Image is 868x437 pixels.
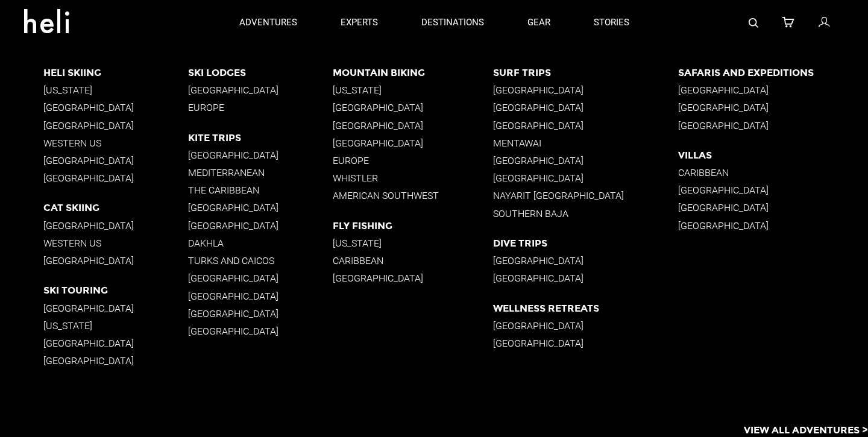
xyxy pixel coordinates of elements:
[333,84,493,96] p: [US_STATE]
[188,325,333,337] p: [GEOGRAPHIC_DATA]
[188,67,333,78] p: Ski Lodges
[188,255,333,266] p: Turks and Caicos
[43,102,188,113] p: [GEOGRAPHIC_DATA]
[333,255,493,266] p: Caribbean
[188,167,333,178] p: Mediterranean
[678,167,868,178] p: Caribbean
[493,190,678,201] p: Nayarit [GEOGRAPHIC_DATA]
[678,102,868,113] p: [GEOGRAPHIC_DATA]
[188,272,333,284] p: [GEOGRAPHIC_DATA]
[43,255,188,266] p: [GEOGRAPHIC_DATA]
[678,67,868,78] p: Safaris and Expeditions
[188,102,333,113] p: Europe
[493,155,678,166] p: [GEOGRAPHIC_DATA]
[493,172,678,184] p: [GEOGRAPHIC_DATA]
[493,208,678,219] p: Southern Baja
[43,355,188,366] p: [GEOGRAPHIC_DATA]
[333,237,493,249] p: [US_STATE]
[493,338,678,349] p: [GEOGRAPHIC_DATA]
[493,302,678,313] p: Wellness Retreats
[43,202,188,213] p: Cat Skiing
[749,18,758,28] img: search-bar-icon.svg
[493,67,678,78] p: Surf Trips
[43,120,188,131] p: [GEOGRAPHIC_DATA]
[333,190,493,201] p: American Southwest
[493,102,678,113] p: [GEOGRAPHIC_DATA]
[43,172,188,184] p: [GEOGRAPHIC_DATA]
[493,255,678,266] p: [GEOGRAPHIC_DATA]
[493,137,678,149] p: Mentawai
[341,16,378,29] p: experts
[188,202,333,213] p: [GEOGRAPHIC_DATA]
[333,272,493,284] p: [GEOGRAPHIC_DATA]
[188,149,333,161] p: [GEOGRAPHIC_DATA]
[493,272,678,284] p: [GEOGRAPHIC_DATA]
[678,120,868,131] p: [GEOGRAPHIC_DATA]
[43,84,188,96] p: [US_STATE]
[678,202,868,213] p: [GEOGRAPHIC_DATA]
[239,16,297,29] p: adventures
[43,67,188,78] p: Heli Skiing
[188,132,333,143] p: Kite Trips
[493,120,678,131] p: [GEOGRAPHIC_DATA]
[333,67,493,78] p: Mountain Biking
[678,220,868,231] p: [GEOGRAPHIC_DATA]
[421,16,484,29] p: destinations
[493,319,678,331] p: [GEOGRAPHIC_DATA]
[43,338,188,349] p: [GEOGRAPHIC_DATA]
[493,237,678,249] p: Dive Trips
[333,220,493,231] p: Fly Fishing
[678,149,868,161] p: Villas
[333,137,493,149] p: [GEOGRAPHIC_DATA]
[333,172,493,184] p: Whistler
[333,120,493,131] p: [GEOGRAPHIC_DATA]
[333,102,493,113] p: [GEOGRAPHIC_DATA]
[678,184,868,196] p: [GEOGRAPHIC_DATA]
[43,155,188,166] p: [GEOGRAPHIC_DATA]
[43,285,188,296] p: Ski Touring
[188,307,333,319] p: [GEOGRAPHIC_DATA]
[188,290,333,301] p: [GEOGRAPHIC_DATA]
[333,155,493,166] p: Europe
[188,84,333,96] p: [GEOGRAPHIC_DATA]
[43,319,188,331] p: [US_STATE]
[43,220,188,231] p: [GEOGRAPHIC_DATA]
[493,84,678,96] p: [GEOGRAPHIC_DATA]
[744,423,868,437] p: View All Adventures >
[43,137,188,149] p: Western US
[678,84,868,96] p: [GEOGRAPHIC_DATA]
[188,184,333,196] p: The Caribbean
[43,302,188,313] p: [GEOGRAPHIC_DATA]
[188,237,333,249] p: Dakhla
[43,237,188,249] p: Western US
[188,220,333,231] p: [GEOGRAPHIC_DATA]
